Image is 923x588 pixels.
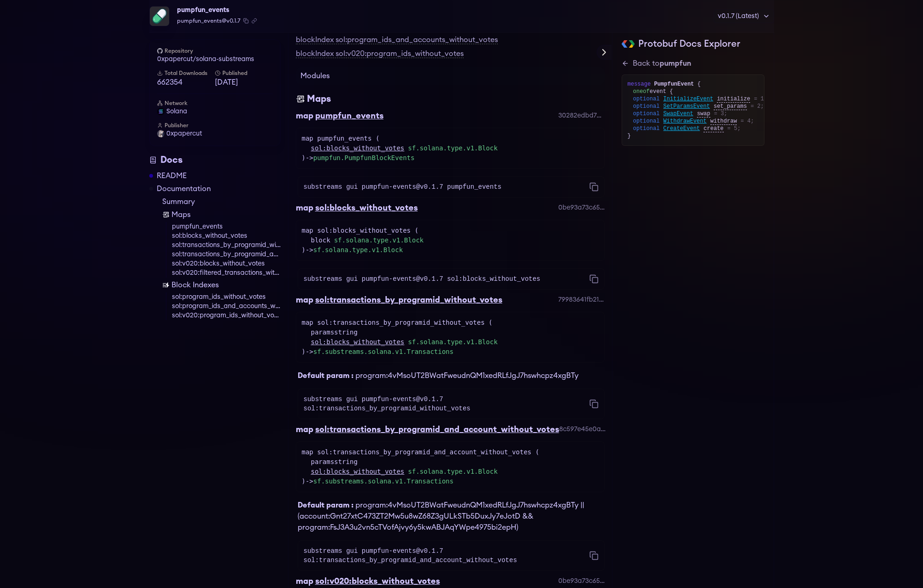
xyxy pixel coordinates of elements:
span: optional [633,95,660,103]
span: optional [633,110,660,118]
span: message [628,81,651,87]
div: map [296,293,313,306]
h6: Published [215,69,273,77]
b: Default param : [298,501,354,509]
button: Copy package name and version [243,18,249,24]
span: optional [633,103,660,110]
span: swap [697,111,710,118]
button: Copy command to clipboard [589,399,599,409]
a: sf.substreams.solana.v1.Transactions [313,348,453,355]
div: pumpfun_events [177,4,257,17]
a: pumpfun_events [172,222,281,231]
span: program:4vMsoUT2BWatFweudnQM1xedRLfJgJ7hswhcpz4xgBTy [355,372,579,379]
span: = 3; [714,110,727,118]
div: sol:transactions_by_programid_and_account_without_votes [315,423,559,436]
span: optional [633,118,660,125]
span: = 2; [751,103,764,110]
div: v0.1.7 (Latest) [714,9,774,23]
b: Default param : [298,372,354,379]
h2: Protobuf Docs Explorer [638,37,740,50]
h4: Modules [296,67,605,85]
span: pumpfun_events@v0.1.7 [177,17,240,25]
div: map pumpfun_events ( ) [302,134,599,163]
button: Copy command to clipboard [589,551,599,560]
button: Copy command to clipboard [589,182,599,192]
span: -> [306,246,403,254]
a: sol:transactions_by_programid_without_votes [172,241,281,250]
span: initialize [717,96,750,103]
button: Copy command to clipboard [589,274,599,284]
img: Block Index icon [162,281,170,289]
h6: Network [157,99,273,107]
a: sol:blocks_without_votes [311,467,404,477]
div: Docs [149,154,281,167]
a: Back topumpfun [622,58,764,69]
div: map sol:transactions_by_programid_and_account_without_votes ( ) [302,447,599,486]
a: blockIndex sol:v020:program_ids_without_votes [296,50,464,58]
div: 30282edbd7addfe081170e3eb2c6de1539127a0a [558,111,605,120]
a: sf.solana.type.v1.Block [408,467,498,477]
a: sol:program_ids_without_votes [172,292,281,302]
a: Maps [162,209,281,220]
span: 0xpapercut [166,129,202,138]
span: optional [633,125,660,132]
span: = 1; [754,95,767,103]
div: sol:v020:blocks_without_votes [315,575,440,588]
a: Block Indexes [162,279,281,291]
div: map [296,201,313,214]
span: withdraw [710,118,737,125]
span: -> [306,477,453,485]
div: block [311,235,599,245]
div: paramsstring [311,457,599,467]
a: 0xpapercut/solana-substreams [157,55,273,64]
span: PumpfunEvent [654,81,694,87]
span: -> [306,154,415,161]
code: substreams gui pumpfun-events@v0.1.7 pumpfun_events [304,182,501,192]
span: solana [166,107,187,116]
div: map sol:blocks_without_votes ( ) [302,226,599,255]
span: -> [306,348,453,355]
code: substreams gui pumpfun-events@v0.1.7 sol:blocks_without_votes [304,274,540,284]
span: set_params [714,103,747,110]
a: sol:v020:filtered_transactions_without_votes [172,268,281,278]
span: SetParamsEvent [663,103,710,110]
span: CreateEvent [663,125,700,132]
div: Back to [633,58,691,69]
img: github [157,48,163,54]
span: { [697,81,701,87]
div: sol:transactions_by_programid_without_votes [315,293,502,306]
span: InitializeEvent [663,95,713,103]
div: map [296,423,313,436]
div: 0be93a73c65aa8ec2de4b1a47209edeea493ff29 [558,576,605,586]
a: sol:v020:blocks_without_votes [172,259,281,268]
span: 662354 [157,77,215,88]
a: sf.solana.type.v1.Block [334,235,424,245]
code: substreams gui pumpfun-events@v0.1.7 sol:transactions_by_programid_without_votes [304,395,589,413]
h6: Repository [157,47,273,55]
a: sol:program_ids_and_accounts_without_votes [172,302,281,311]
span: [DATE] [215,77,273,88]
a: pumpfun.PumpfunBlockEvents [313,154,415,161]
a: solana [157,107,273,116]
code: substreams gui pumpfun-events@v0.1.7 sol:transactions_by_programid_and_account_without_votes [304,546,589,565]
h6: Publisher [157,122,273,129]
span: create [703,125,723,132]
span: program:4vMsoUT2BWatFweudnQM1xedRLfJgJ7hswhcpz4xgBTy || (account:Gnt27xtC473ZT2Mw5u8wZ68Z3gULkSTb... [298,501,584,531]
span: WithdrawEvent [663,118,707,125]
img: Maps icon [296,93,305,105]
img: Protobuf [622,40,635,48]
h6: Total Downloads [157,69,215,77]
a: sol:v020:program_ids_without_votes [172,311,281,320]
img: User Avatar [157,130,165,137]
a: sf.solana.type.v1.Block [408,337,498,347]
div: map [296,109,313,122]
span: oneof [633,88,650,95]
a: sf.solana.type.v1.Block [408,143,498,153]
a: README [157,170,187,181]
a: Documentation [157,183,211,194]
div: map sol:transactions_by_programid_without_votes ( ) [302,318,599,357]
button: Copy .spkg link to clipboard [251,18,257,24]
a: sol:blocks_without_votes [172,231,281,241]
img: Map icon [162,211,170,218]
div: 8c597e45e0aacc39d15dda46cbb1babfa6e18abc [559,425,605,434]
